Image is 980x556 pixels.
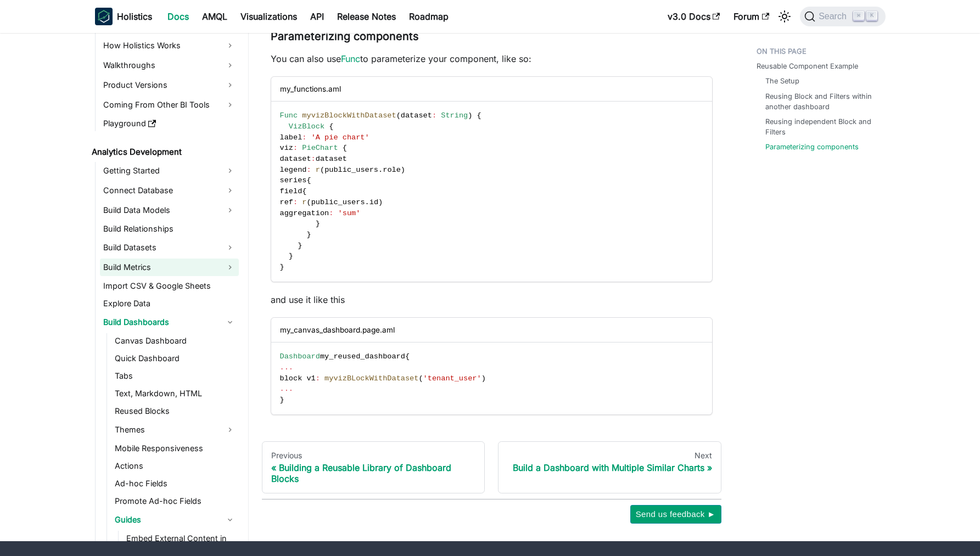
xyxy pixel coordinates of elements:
[195,8,234,25] a: AMQL
[271,30,713,43] h3: Parameterizing components
[324,374,418,383] span: myvizBLockWithDataset
[316,155,347,163] span: dataset
[111,441,239,456] a: Mobile Responsiveness
[117,10,152,23] b: Holistics
[727,8,776,25] a: Forum
[100,201,239,219] a: Build Data Models
[866,11,877,21] kbd: K
[757,61,858,71] a: Reusable Component Example
[401,166,405,174] span: )
[100,57,239,74] a: Walkthroughs
[100,76,239,94] a: Product Versions
[507,451,712,460] div: Next
[324,166,378,174] span: public_users
[302,111,396,120] span: myvizBlockWithDataset
[765,91,875,112] a: Reusing Block and Filters within another dashboard
[111,421,239,439] a: Themes
[338,209,361,217] span: 'sum'
[306,176,311,184] span: {
[111,493,239,509] a: Promote Ad-hoc Fields
[383,166,401,174] span: role
[320,352,405,361] span: my_reused_dashboard
[280,155,311,163] span: dataset
[95,8,113,25] img: Holistics
[800,7,885,26] button: Search (Command+K)
[100,96,239,114] a: Coming From Other BI Tools
[302,198,306,206] span: r
[423,374,481,383] span: 'tenant_user'
[280,263,284,271] span: }
[307,198,311,206] span: (
[765,116,875,137] a: Reusing independent Block and Filters
[306,166,311,174] span: :
[369,198,378,206] span: id
[289,122,324,131] span: VizBlock
[365,198,369,206] span: .
[661,8,727,25] a: v3.0 Docs
[306,231,311,239] span: }
[280,144,293,152] span: viz
[302,133,306,142] span: :
[402,8,455,25] a: Roadmap
[280,187,303,195] span: field
[507,462,712,473] div: Build a Dashboard with Multiple Similar Charts
[316,220,320,228] span: }
[84,18,249,541] nav: Docs sidebar
[302,187,306,195] span: {
[341,53,360,64] a: Func
[401,111,432,120] span: dataset
[853,11,864,21] kbd: ⌘
[636,507,716,521] span: Send us feedback ►
[765,76,799,86] a: The Setup
[100,37,239,54] a: How Holistics Works
[100,182,239,199] a: Connect Database
[262,441,485,494] a: PreviousBuilding a Reusable Library of Dashboard Blocks
[271,451,476,460] div: Previous
[100,278,239,294] a: Import CSV & Google Sheets
[304,8,331,25] a: API
[298,242,302,250] span: }
[280,396,284,404] span: }
[329,209,333,217] span: :
[271,77,712,102] div: my_functions.aml
[329,122,333,131] span: {
[477,111,481,120] span: {
[280,111,298,120] span: Func
[289,252,293,260] span: }
[100,116,239,131] a: Playground
[100,259,239,276] a: Build Metrics
[111,333,239,349] a: Canvas Dashboard
[100,296,239,311] a: Explore Data
[396,111,401,120] span: (
[280,133,303,142] span: label
[815,12,853,21] span: Search
[111,476,239,491] a: Ad-hoc Fields
[468,111,472,120] span: )
[293,198,298,206] span: :
[100,239,239,256] a: Build Datasets
[765,142,859,152] a: Parameterizing components
[271,52,713,65] p: You can also use to parameterize your component, like so:
[111,458,239,474] a: Actions
[630,505,721,524] button: Send us feedback ►
[280,352,320,361] span: Dashboard
[280,166,307,174] span: legend
[161,8,195,25] a: Docs
[432,111,436,120] span: :
[378,198,383,206] span: )
[316,166,320,174] span: r
[280,363,293,372] span: ...
[88,144,239,160] a: Analytics Development
[378,166,383,174] span: .
[271,293,713,306] p: and use it like this
[311,133,369,142] span: 'A pie chart'
[234,8,304,25] a: Visualizations
[280,385,293,393] span: ...
[481,374,486,383] span: )
[320,166,324,174] span: (
[293,144,298,152] span: :
[100,313,239,331] a: Build Dashboards
[271,318,712,342] div: my_canvas_dashboard.page.aml
[302,144,338,152] span: PieChart
[280,176,307,184] span: series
